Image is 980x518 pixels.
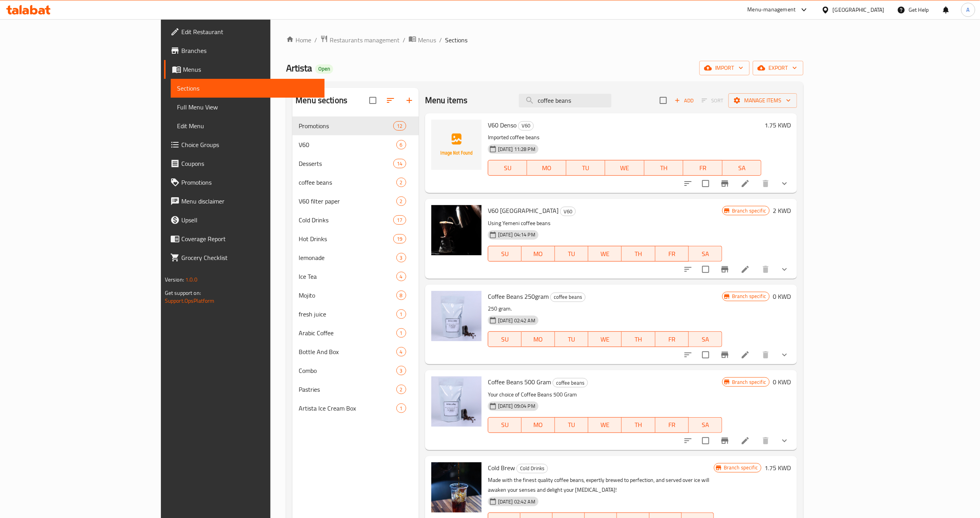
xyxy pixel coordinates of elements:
div: Combo [299,366,396,375]
div: items [396,272,406,281]
span: TH [648,162,681,174]
span: fresh juice [299,309,396,319]
button: SU [488,417,522,433]
span: 4 [397,273,406,280]
span: WE [591,248,619,260]
div: coffee beans2 [292,173,418,192]
button: TU [555,246,588,262]
span: SU [491,419,518,431]
button: Branch-specific-item [715,174,734,193]
button: import [699,61,750,75]
div: V60 filter paper2 [292,192,418,211]
span: Select to update [697,175,714,192]
span: lemonade [299,253,396,262]
div: fresh juice1 [292,305,418,324]
span: 19 [394,235,405,243]
span: Menus [183,65,318,74]
span: 1 [397,405,406,412]
div: V60 [299,140,396,149]
img: V60 Denso [431,120,482,170]
div: coffee beans [550,293,586,302]
div: items [396,347,406,356]
span: Upsell [181,215,318,225]
span: TH [625,334,652,345]
a: Edit Menu [171,116,325,135]
span: Branches [181,46,318,55]
span: Branch specific [729,293,769,300]
span: Manage items [735,96,791,105]
a: Sections [171,79,325,98]
div: Pastries2 [292,380,418,399]
div: items [396,366,406,375]
div: Hot Drinks [299,234,393,244]
a: Edit Restaurant [164,22,325,41]
a: Grocery Checklist [164,248,325,267]
div: Combo3 [292,361,418,380]
span: TH [625,419,652,431]
span: Select to update [697,433,714,449]
span: Add item [672,95,697,107]
div: coffee beans [299,178,396,187]
span: Cold Drinks [517,464,547,473]
span: V60 [518,121,533,130]
span: Cold Brew [488,462,515,474]
a: Choice Groups [164,135,325,154]
span: Grocery Checklist [181,253,318,262]
span: Arabic Coffee [299,328,396,338]
svg: Show Choices [780,179,789,188]
button: SA [689,246,722,262]
span: 2 [397,386,406,393]
span: Ice Tea [299,272,396,281]
span: [DATE] 04:14 PM [495,231,538,238]
h6: 1.75 KWD [765,462,791,473]
button: FR [683,160,723,176]
span: SU [491,162,524,174]
button: FR [655,246,689,262]
div: Artista Ice Cream Box [299,403,396,413]
a: Upsell [164,211,325,229]
div: Mojito8 [292,286,418,305]
span: 6 [397,141,406,149]
button: show more [775,174,794,193]
div: items [393,215,406,225]
button: sort-choices [679,260,697,279]
span: Select section [655,92,672,109]
div: Cold Drinks [299,215,393,225]
div: items [396,309,406,319]
p: Made with the finest quality coffee beans, expertly brewed to perfection, and served over ice wil... [488,475,714,495]
span: SU [491,334,518,345]
span: 3 [397,367,406,374]
span: coffee beans [551,293,585,302]
div: Hot Drinks19 [292,229,418,248]
img: V60 Yemen [431,205,482,255]
span: FR [659,419,686,431]
a: Branches [164,41,325,60]
div: items [393,234,406,244]
span: 3 [397,254,406,262]
div: Promotions12 [292,116,418,135]
span: 4 [397,348,406,356]
p: 250 gram. [488,304,722,314]
span: [DATE] 02:42 AM [495,317,538,324]
button: delete [756,260,775,279]
span: SA [692,248,719,260]
span: 14 [394,160,405,167]
button: delete [756,345,775,364]
p: Your choice of Coffee Beans 500 Gram [488,390,722,400]
span: MO [525,419,552,431]
span: Sections [177,84,318,93]
img: Coffee Beans 250gram [431,291,482,341]
div: items [393,159,406,168]
div: items [393,121,406,131]
span: FR [686,162,719,174]
span: Choice Groups [181,140,318,149]
span: V60 [560,207,575,216]
span: TH [625,248,652,260]
button: sort-choices [679,174,697,193]
button: delete [756,174,775,193]
div: Desserts14 [292,154,418,173]
button: FR [655,417,689,433]
div: items [396,178,406,187]
li: / [439,35,442,45]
